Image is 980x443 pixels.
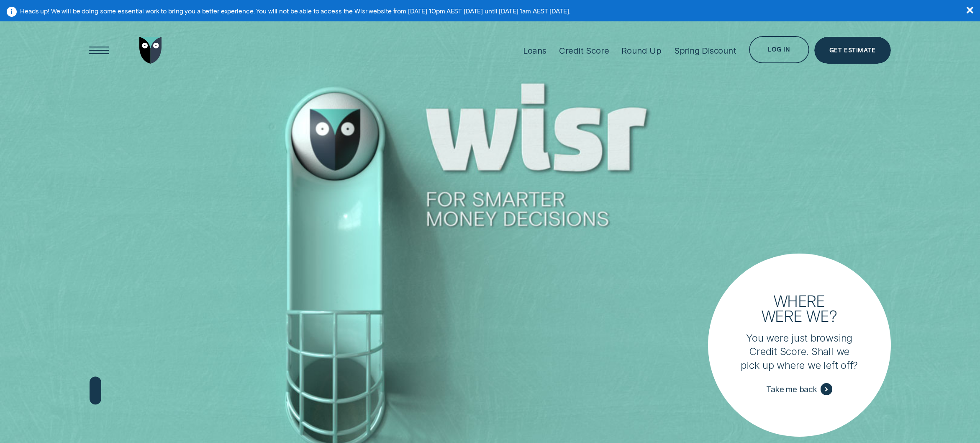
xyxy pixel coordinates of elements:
div: Loans [523,45,546,56]
a: Get Estimate [814,37,891,64]
h3: Where were we? [755,293,844,323]
span: Take me back [766,384,817,394]
div: Round Up [621,45,661,56]
a: Credit Score [559,20,609,80]
div: Spring Discount [674,45,736,56]
a: Where were we?You were just browsing Credit Score. Shall we pick up where we left off?Take me back [708,254,891,437]
img: Wisr [139,37,162,64]
a: Loans [523,20,546,80]
div: Credit Score [559,45,609,56]
a: Go to home page [137,20,164,80]
a: Round Up [621,20,661,80]
a: Spring Discount [674,20,736,80]
button: Open Menu [86,37,113,64]
button: Log in [749,36,809,63]
p: You were just browsing Credit Score. Shall we pick up where we left off? [739,332,859,372]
